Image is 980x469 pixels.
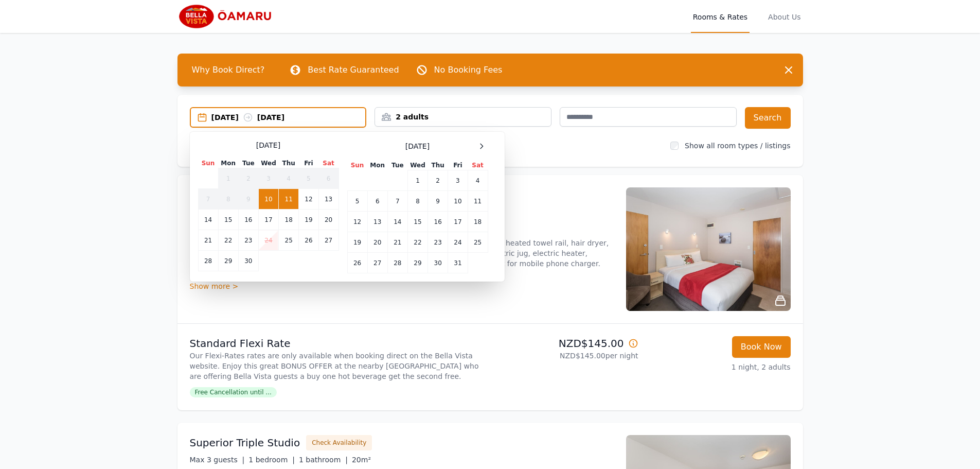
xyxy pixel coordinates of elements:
p: Standard Flexi Rate [190,336,486,351]
div: Show more > [190,281,614,291]
td: 14 [198,210,218,230]
td: 22 [407,232,427,253]
td: 17 [448,212,468,232]
td: 20 [367,232,387,253]
td: 6 [367,191,387,212]
p: Best Rate Guaranteed [308,64,399,76]
td: 11 [468,191,488,212]
th: Wed [407,161,427,170]
td: 19 [299,210,318,230]
img: Bella Vista Oamaru [177,4,276,29]
span: Max 3 guests | [190,456,245,464]
td: 18 [468,212,488,232]
button: Search [745,107,791,129]
td: 28 [198,251,218,271]
th: Fri [299,159,318,168]
span: 1 bedroom | [248,456,295,464]
td: 29 [218,251,238,271]
span: Free Cancellation until ... [190,387,277,397]
td: 12 [299,189,318,210]
th: Sat [468,161,488,170]
td: 2 [428,170,448,191]
span: 1 bathroom | [299,456,348,464]
th: Thu [279,159,299,168]
td: 26 [347,253,367,273]
span: 20m² [352,456,371,464]
div: 2 adults [375,112,551,122]
th: Tue [238,159,258,168]
td: 7 [387,191,407,212]
span: Why Book Direct? [184,60,273,80]
td: 18 [279,210,299,230]
td: 5 [299,168,318,189]
td: 1 [218,168,238,189]
span: [DATE] [405,141,430,151]
p: NZD$145.00 per night [494,351,638,361]
td: 28 [387,253,407,273]
td: 13 [367,212,387,232]
td: 2 [238,168,258,189]
td: 20 [318,210,338,230]
td: 3 [258,168,278,189]
span: [DATE] [256,140,280,150]
label: Show all room types / listings [685,142,790,150]
button: Book Now [732,336,791,358]
td: 7 [198,189,218,210]
td: 21 [198,230,218,251]
th: Mon [218,159,238,168]
th: Sat [318,159,338,168]
td: 27 [318,230,338,251]
td: 9 [428,191,448,212]
td: 16 [428,212,448,232]
td: 30 [428,253,448,273]
p: 1 night, 2 adults [647,362,791,372]
td: 17 [258,210,278,230]
p: Our Flexi-Rates rates are only available when booking direct on the Bella Vista website. Enjoy th... [190,351,486,381]
td: 8 [218,189,238,210]
td: 31 [448,253,468,273]
th: Sun [347,161,367,170]
td: 10 [258,189,278,210]
td: 11 [279,189,299,210]
td: 22 [218,230,238,251]
td: 4 [279,168,299,189]
div: [DATE] [DATE] [211,112,366,123]
td: 15 [218,210,238,230]
td: 1 [407,170,427,191]
td: 29 [407,253,427,273]
th: Mon [367,161,387,170]
td: 4 [468,170,488,191]
td: 9 [238,189,258,210]
td: 5 [347,191,367,212]
p: No Booking Fees [434,64,503,76]
th: Wed [258,159,278,168]
td: 27 [367,253,387,273]
td: 24 [448,232,468,253]
td: 14 [387,212,407,232]
button: Check Availability [306,435,372,450]
h3: Superior Triple Studio [190,436,300,450]
th: Tue [387,161,407,170]
td: 23 [238,230,258,251]
th: Thu [428,161,448,170]
td: 16 [238,210,258,230]
td: 23 [428,232,448,253]
td: 3 [448,170,468,191]
td: 19 [347,232,367,253]
td: 6 [318,168,338,189]
td: 13 [318,189,338,210]
td: 12 [347,212,367,232]
td: 8 [407,191,427,212]
td: 21 [387,232,407,253]
td: 15 [407,212,427,232]
td: 10 [448,191,468,212]
td: 25 [279,230,299,251]
td: 24 [258,230,278,251]
td: 26 [299,230,318,251]
p: NZD$145.00 [494,336,638,351]
th: Sun [198,159,218,168]
td: 25 [468,232,488,253]
th: Fri [448,161,468,170]
td: 30 [238,251,258,271]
